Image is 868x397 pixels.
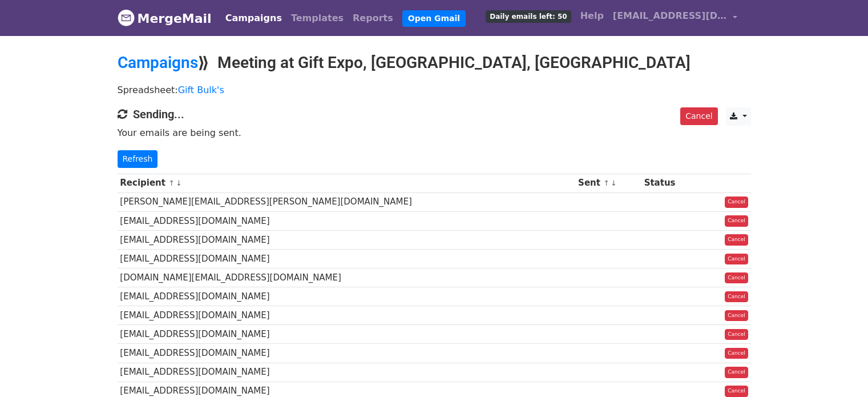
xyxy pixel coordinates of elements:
span: Daily emails left: 50 [486,10,571,23]
td: [EMAIL_ADDRESS][DOMAIN_NAME] [118,344,576,363]
a: [EMAIL_ADDRESS][DOMAIN_NAME] [608,5,742,31]
a: Campaigns [118,53,198,72]
td: [PERSON_NAME][EMAIL_ADDRESS][PERSON_NAME][DOMAIN_NAME] [118,193,576,211]
a: Cancel [725,329,748,340]
a: ↑ [168,179,175,187]
a: Gift Bulk's [178,85,224,95]
a: ↓ [176,179,182,187]
h4: Sending... [118,107,751,121]
td: [EMAIL_ADDRESS][DOMAIN_NAME] [118,249,576,268]
a: Cancel [725,272,748,284]
td: [EMAIL_ADDRESS][DOMAIN_NAME] [118,363,576,382]
td: [EMAIL_ADDRESS][DOMAIN_NAME] [118,287,576,306]
td: [EMAIL_ADDRESS][DOMAIN_NAME] [118,306,576,325]
a: MergeMail [118,6,212,30]
h2: ⟫ Meeting at Gift Expo, [GEOGRAPHIC_DATA], [GEOGRAPHIC_DATA] [118,53,751,73]
a: Cancel [725,367,748,378]
a: ↓ [611,179,617,187]
span: [EMAIL_ADDRESS][DOMAIN_NAME] [613,9,727,23]
td: [EMAIL_ADDRESS][DOMAIN_NAME] [118,325,576,344]
th: Recipient [118,174,576,193]
td: [DOMAIN_NAME][EMAIL_ADDRESS][DOMAIN_NAME] [118,268,576,287]
a: Campaigns [221,7,286,30]
th: Status [641,174,698,193]
td: [EMAIL_ADDRESS][DOMAIN_NAME] [118,211,576,230]
a: Help [576,5,608,27]
a: Cancel [725,234,748,246]
a: Cancel [680,107,717,125]
p: Your emails are being sent. [118,127,751,139]
a: Cancel [725,348,748,359]
p: Spreadsheet: [118,84,751,96]
a: Cancel [725,310,748,322]
a: Daily emails left: 50 [481,5,575,27]
a: Cancel [725,291,748,303]
a: Cancel [725,254,748,265]
th: Sent [575,174,641,193]
img: MergeMail logo [118,9,135,26]
a: Refresh [118,150,158,168]
a: Cancel [725,215,748,227]
td: [EMAIL_ADDRESS][DOMAIN_NAME] [118,230,576,249]
a: Cancel [725,197,748,208]
a: ↑ [603,179,609,187]
a: Templates [286,7,348,30]
a: Reports [348,7,398,30]
a: Open Gmail [402,10,466,27]
a: Cancel [725,386,748,397]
